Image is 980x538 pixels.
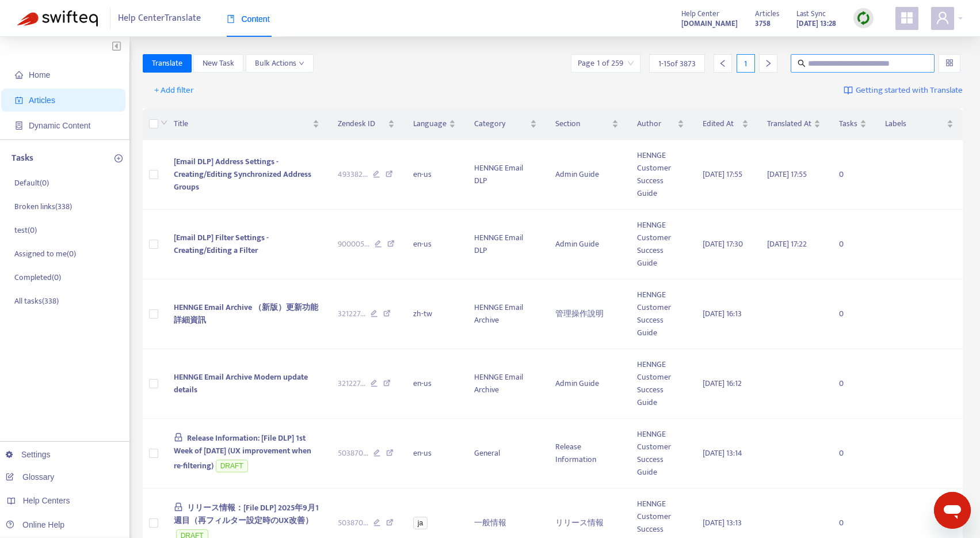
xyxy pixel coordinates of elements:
[6,450,51,459] a: Settings
[546,279,628,349] td: 管理操作說明
[193,54,243,73] button: New Task
[174,231,269,257] span: [Email DLP] Filter Settings - Creating/Editing a Filter
[203,57,234,70] span: New Task
[14,271,61,283] p: Completed ( 0 )
[413,118,447,130] span: Language
[465,349,546,419] td: HENNGE Email Archive
[227,15,235,23] span: book
[628,108,694,140] th: Author
[338,168,368,181] span: 493382 ...
[216,460,248,472] span: DRAFT
[767,168,807,181] span: [DATE] 17:55
[546,419,628,488] td: Release Information
[404,419,465,488] td: en-us
[143,54,192,73] button: Translate
[338,308,365,320] span: 321227 ...
[465,210,546,279] td: HENNGE Email DLP
[719,59,727,67] span: left
[329,108,404,140] th: Zendesk ID
[174,155,311,194] span: [Email DLP] Address Settings - Creating/Editing Synchronized Address Groups
[830,108,876,140] th: Tasks
[844,86,853,95] img: image-link
[830,349,876,419] td: 0
[856,84,963,97] span: Getting started with Translate
[14,177,49,189] p: Default ( 0 )
[628,349,694,419] td: HENNGE Customer Success Guide
[404,349,465,419] td: en-us
[796,7,826,20] span: Last Sync
[404,210,465,279] td: en-us
[546,108,628,140] th: Section
[681,17,738,30] a: [DOMAIN_NAME]
[246,54,314,73] button: Bulk Actionsdown
[465,279,546,349] td: HENNGE Email Archive
[796,17,836,30] strong: [DATE] 13:28
[465,419,546,488] td: General
[474,118,528,130] span: Category
[546,210,628,279] td: Admin Guide
[764,59,772,67] span: right
[465,140,546,210] td: HENNGE Email DLP
[146,81,203,100] button: + Add filter
[767,237,807,251] span: [DATE] 17:22
[936,11,950,25] span: user
[413,517,428,529] span: ja
[161,119,167,126] span: down
[628,419,694,488] td: HENNGE Customer Success Guide
[934,492,971,529] iframe: メッセージングウィンドウを開くボタン
[152,57,182,70] span: Translate
[830,140,876,210] td: 0
[29,70,50,79] span: Home
[628,140,694,210] td: HENNGE Customer Success Guide
[637,118,676,130] span: Author
[174,431,311,472] span: Release Information: [File DLP] 1st Week of [DATE] (UX improvement when re-filtering)
[465,108,546,140] th: Category
[900,11,914,25] span: appstore
[546,140,628,210] td: Admin Guide
[174,301,318,327] span: HENNGE Email Archive （新版）更新功能詳細資訊
[681,7,719,20] span: Help Center
[703,516,742,529] span: [DATE] 13:13
[174,118,310,130] span: Title
[14,224,37,236] p: test ( 0 )
[546,349,628,419] td: Admin Guide
[839,118,857,130] span: Tasks
[174,370,308,396] span: HENNGE Email Archive Modern update details
[299,60,304,66] span: down
[174,502,183,512] span: lock
[830,279,876,349] td: 0
[404,279,465,349] td: zh-tw
[628,210,694,279] td: HENNGE Customer Success Guide
[165,108,329,140] th: Title
[29,121,90,130] span: Dynamic Content
[338,447,368,460] span: 503870 ...
[876,108,963,140] th: Labels
[154,84,194,97] span: + Add filter
[703,118,739,130] span: Edited At
[338,238,369,251] span: 900005 ...
[830,419,876,488] td: 0
[338,118,386,130] span: Zendesk ID
[755,17,771,30] strong: 3758
[885,118,944,130] span: Labels
[338,517,368,529] span: 503870 ...
[798,59,806,67] span: search
[29,96,55,105] span: Articles
[681,17,738,30] strong: [DOMAIN_NAME]
[23,496,70,505] span: Help Centers
[14,248,76,260] p: Assigned to me ( 0 )
[658,58,696,70] span: 1 - 15 of 3873
[830,210,876,279] td: 0
[844,81,963,100] a: Getting started with Translate
[227,14,270,24] span: Content
[115,154,123,162] span: plus-circle
[703,168,742,181] span: [DATE] 17:55
[17,10,98,26] img: Swifteq
[555,118,609,130] span: Section
[758,108,830,140] th: Translated At
[118,7,201,29] span: Help Center Translate
[703,307,742,320] span: [DATE] 16:13
[693,108,758,140] th: Edited At
[6,472,54,482] a: Glossary
[737,54,755,73] div: 1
